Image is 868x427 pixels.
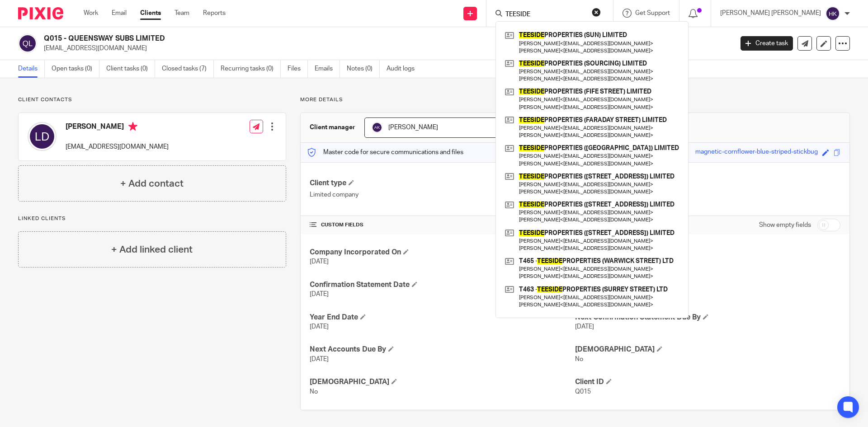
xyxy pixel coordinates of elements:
[111,243,193,257] h4: + Add linked client
[592,8,601,17] button: Clear
[52,60,99,78] a: Open tasks (0)
[388,124,438,131] span: [PERSON_NAME]
[307,148,463,157] p: Master code for secure communications and files
[575,377,840,387] h4: Client ID
[310,389,318,395] span: No
[310,313,575,322] h4: Year End Date
[575,345,840,354] h4: [DEMOGRAPHIC_DATA]
[66,122,169,133] h4: [PERSON_NAME]
[310,356,329,362] span: [DATE]
[288,60,308,78] a: Files
[741,36,793,51] a: Create task
[759,221,811,230] label: Show empty fields
[372,122,382,133] img: svg%3E
[575,324,594,330] span: [DATE]
[310,221,575,229] h4: CUSTOM FIELDS
[310,345,575,354] h4: Next Accounts Due By
[128,122,137,131] i: Primary
[44,34,590,43] h2: Q015 - QUEENSWAY SUBS LIMITED
[310,324,329,330] span: [DATE]
[310,280,575,290] h4: Confirmation Statement Date
[221,60,281,78] a: Recurring tasks (0)
[575,389,591,395] span: Q015
[826,6,840,21] img: svg%3E
[575,356,583,362] span: No
[18,7,63,19] img: Pixie
[310,377,575,387] h4: [DEMOGRAPHIC_DATA]
[203,9,226,18] a: Reports
[18,60,45,78] a: Details
[310,178,575,188] h4: Client type
[106,60,155,78] a: Client tasks (0)
[44,44,727,53] p: [EMAIL_ADDRESS][DOMAIN_NAME]
[575,313,840,322] h4: Next Confirmation Statement Due By
[175,9,189,18] a: Team
[28,122,57,151] img: svg%3E
[310,258,329,265] span: [DATE]
[162,60,214,78] a: Closed tasks (7)
[18,215,286,222] p: Linked clients
[18,34,37,53] img: svg%3E
[387,60,421,78] a: Audit logs
[575,178,840,188] h4: Address
[695,147,818,158] div: magnetic-cornflower-blue-striped-stickbug
[140,9,161,18] a: Clients
[505,11,586,19] input: Search
[310,291,329,297] span: [DATE]
[635,10,670,16] span: Get Support
[310,248,575,257] h4: Company Incorporated On
[18,96,286,103] p: Client contacts
[347,60,380,78] a: Notes (0)
[720,9,821,18] p: [PERSON_NAME] [PERSON_NAME]
[575,248,840,257] h4: Company Reg. No.
[120,177,184,191] h4: + Add contact
[575,280,840,290] h4: Company Authentication Code
[66,142,169,151] p: [EMAIL_ADDRESS][DOMAIN_NAME]
[315,60,340,78] a: Emails
[310,123,355,132] h3: Client manager
[84,9,98,18] a: Work
[112,9,127,18] a: Email
[310,190,575,199] p: Limited company
[300,96,850,103] p: More details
